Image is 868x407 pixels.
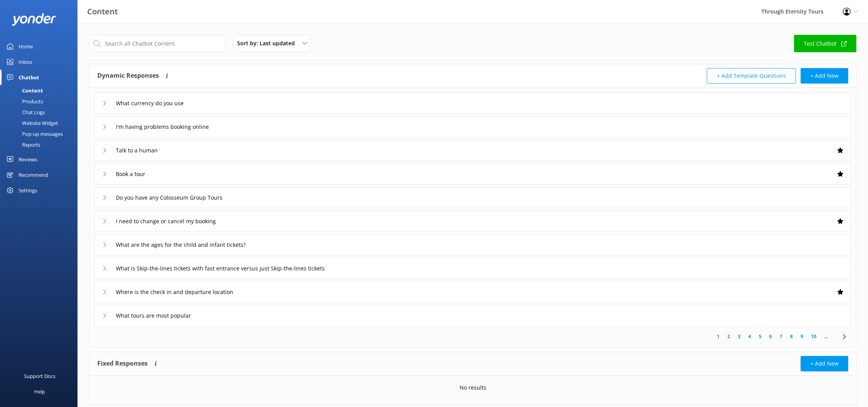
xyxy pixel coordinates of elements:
[5,118,77,128] a: Website Widget
[801,356,848,371] button: + Add New
[97,356,148,371] h4: Fixed Responses
[723,333,734,340] a: 2
[776,333,786,340] a: 7
[786,333,797,340] a: 8
[744,333,755,340] a: 4
[34,384,45,399] div: Help
[713,333,723,340] a: 1
[5,128,77,139] a: Pop-up messages
[5,96,43,107] div: Products
[797,333,807,340] a: 9
[19,183,37,198] div: Settings
[19,70,39,85] div: Chatbot
[5,107,45,118] div: Chat Logs
[765,333,776,340] a: 6
[19,167,48,183] div: Recommend
[5,107,77,118] a: Chat Logs
[87,5,118,18] h3: Content
[5,85,43,96] div: Content
[5,128,63,139] div: Pop-up messages
[89,35,225,52] input: Search all Chatbot Content
[794,35,856,52] a: Test Chatbot
[24,368,55,384] div: Support Docs
[707,68,796,84] button: + Add Template Questions
[5,85,77,96] a: Content
[237,39,300,48] span: Sort by: Last updated
[5,139,77,150] a: Reports
[5,118,58,128] div: Website Widget
[19,54,32,70] div: Inbox
[19,152,37,167] div: Reviews
[734,333,744,340] a: 3
[755,333,765,340] a: 5
[5,139,40,150] div: Reports
[820,333,832,340] span: ...
[5,96,77,107] a: Products
[97,68,159,84] h4: Dynamic Responses
[19,39,33,54] div: Home
[801,68,848,84] button: + Add New
[807,333,820,340] a: 10
[12,13,56,26] img: yonder-white-logo.png
[460,383,486,392] p: No results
